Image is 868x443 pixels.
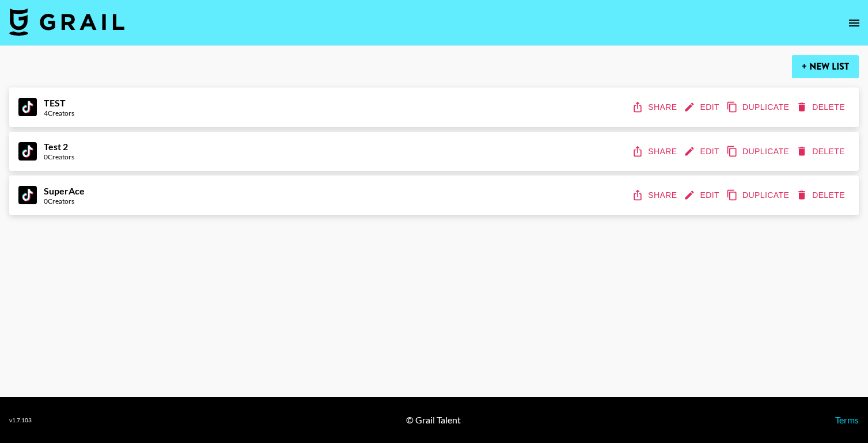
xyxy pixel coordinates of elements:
div: © Grail Talent [406,414,461,426]
div: 0 Creators [44,152,74,161]
img: TikTok [18,186,37,204]
div: 0 Creators [44,197,85,205]
button: duplicate [724,185,794,206]
button: duplicate [724,97,794,118]
button: share [630,185,681,206]
button: delete [794,185,850,206]
button: delete [794,141,850,162]
button: edit [681,185,724,206]
button: duplicate [724,141,794,162]
img: TikTok [18,98,37,116]
button: share [630,97,681,118]
button: + New List [792,55,859,78]
strong: Test 2 [44,141,68,152]
button: edit [681,97,724,118]
img: TikTok [18,142,37,161]
div: 4 Creators [44,109,74,117]
img: Grail Talent [9,8,124,36]
strong: TEST [44,97,66,108]
strong: SuperAce [44,185,85,196]
button: share [630,141,681,162]
a: Terms [835,414,859,425]
div: v 1.7.103 [9,417,32,424]
button: delete [794,97,850,118]
button: open drawer [843,12,866,35]
button: edit [681,141,724,162]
